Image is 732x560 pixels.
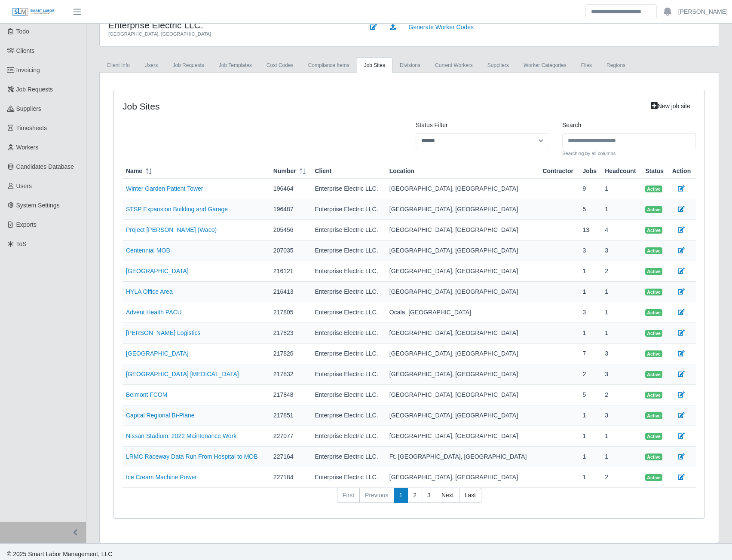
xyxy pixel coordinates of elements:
[270,220,312,240] td: 205456
[270,385,312,405] td: 217848
[126,309,182,316] a: Advent Health PACU
[357,58,392,73] a: job sites
[16,144,39,151] span: Workers
[386,179,539,199] td: [GEOGRAPHIC_DATA], [GEOGRAPHIC_DATA]
[386,220,539,240] td: [GEOGRAPHIC_DATA], [GEOGRAPHIC_DATA]
[16,67,40,73] span: Invoicing
[422,488,436,503] a: 3
[542,167,573,176] span: Contractor
[270,282,312,302] td: 216413
[601,220,642,240] td: 4
[311,385,386,405] td: Enterprise Electric LLC.
[645,268,662,275] span: Active
[645,227,662,234] span: Active
[645,247,662,254] span: Active
[126,391,167,398] a: Belmont FCOM
[386,261,539,282] td: [GEOGRAPHIC_DATA], [GEOGRAPHIC_DATA]
[311,261,386,282] td: Enterprise Electric LLC.
[126,185,203,192] a: Winter Garden Patient Tower
[386,302,539,323] td: Ocala, [GEOGRAPHIC_DATA]
[270,240,312,261] td: 207035
[389,167,414,176] span: Location
[407,488,422,503] a: 2
[579,302,601,323] td: 3
[386,467,539,488] td: [GEOGRAPHIC_DATA], [GEOGRAPHIC_DATA]
[7,551,112,557] span: © 2025 Smart Labor Management, LLC
[386,344,539,364] td: [GEOGRAPHIC_DATA], [GEOGRAPHIC_DATA]
[386,282,539,302] td: [GEOGRAPHIC_DATA], [GEOGRAPHIC_DATA]
[126,432,236,439] a: Nissan Stadium: 2022 Maintenance Work
[562,121,581,130] label: Search
[311,282,386,302] td: Enterprise Electric LLC.
[16,86,53,93] span: Job Requests
[311,344,386,364] td: Enterprise Electric LLC.
[315,167,331,176] span: Client
[386,405,539,426] td: [GEOGRAPHIC_DATA], [GEOGRAPHIC_DATA]
[16,163,74,170] span: Candidates Database
[601,364,642,385] td: 3
[579,344,601,364] td: 7
[601,199,642,220] td: 1
[579,179,601,199] td: 9
[270,364,312,385] td: 217832
[311,405,386,426] td: Enterprise Electric LLC.
[459,488,481,503] a: Last
[582,167,597,176] span: Jobs
[126,350,189,357] a: [GEOGRAPHIC_DATA]
[601,323,642,344] td: 1
[601,302,642,323] td: 1
[126,412,195,419] a: Capital Regional Bi-Plane
[311,302,386,323] td: Enterprise Electric LLC.
[645,433,662,440] span: Active
[579,385,601,405] td: 5
[645,392,662,399] span: Active
[645,309,662,316] span: Active
[123,101,549,112] h4: job sites
[645,99,696,114] a: New job site
[311,179,386,199] td: Enterprise Electric LLC.
[394,488,408,503] a: 1
[579,364,601,385] td: 2
[123,488,696,510] nav: pagination
[386,364,539,385] td: [GEOGRAPHIC_DATA], [GEOGRAPHIC_DATA]
[126,226,217,233] a: Project [PERSON_NAME] (Waco)
[645,330,662,337] span: Active
[386,447,539,467] td: Ft. [GEOGRAPHIC_DATA], [GEOGRAPHIC_DATA]
[270,405,312,426] td: 217851
[645,371,662,378] span: Active
[579,199,601,220] td: 5
[126,371,239,377] a: [GEOGRAPHIC_DATA] [MEDICAL_DATA]
[16,221,37,228] span: Exports
[386,323,539,344] td: [GEOGRAPHIC_DATA], [GEOGRAPHIC_DATA]
[108,30,352,38] div: [GEOGRAPHIC_DATA], [GEOGRAPHIC_DATA]
[126,268,189,274] a: [GEOGRAPHIC_DATA]
[601,385,642,405] td: 2
[579,447,601,467] td: 1
[126,453,258,460] a: LRMC Raceway Data Run From Hospital to MOB
[16,105,41,112] span: Suppliers
[579,282,601,302] td: 1
[270,426,312,447] td: 227077
[601,467,642,488] td: 2
[601,426,642,447] td: 1
[126,288,173,295] a: HYLA Office Area
[270,199,312,220] td: 196487
[311,240,386,261] td: Enterprise Electric LLC.
[211,58,259,73] a: Job Templates
[645,186,662,192] span: Active
[126,247,170,254] a: Centennial MOB
[579,323,601,344] td: 1
[126,329,201,336] a: [PERSON_NAME] Logistics
[579,467,601,488] td: 1
[270,323,312,344] td: 217823
[311,220,386,240] td: Enterprise Electric LLC.
[601,344,642,364] td: 3
[270,179,312,199] td: 196464
[601,261,642,282] td: 2
[12,7,55,17] img: SLM Logo
[259,58,301,73] a: cost codes
[599,58,633,73] a: Regions
[311,199,386,220] td: Enterprise Electric LLC.
[16,28,29,35] span: Todo
[645,350,662,357] span: Active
